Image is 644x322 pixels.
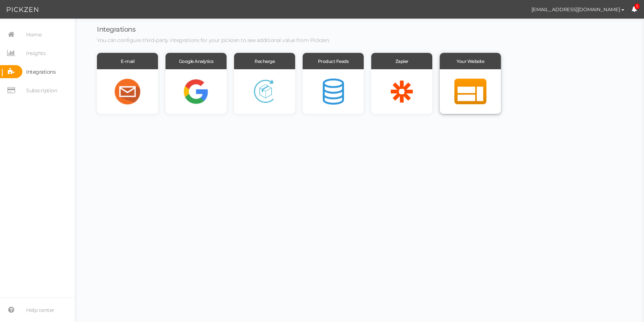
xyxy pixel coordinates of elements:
[26,47,45,59] span: Insights
[165,53,227,69] div: Google Analytics
[26,29,41,41] span: Home
[97,37,330,44] span: You can configure third-party integrations for your pickzen to see additional value from Pickzen.
[97,25,135,34] span: Integrations
[457,58,484,64] span: Your Website
[97,53,158,69] div: E-mail
[531,6,620,12] span: [EMAIL_ADDRESS][DOMAIN_NAME]
[234,53,295,69] div: Recharge
[371,53,432,69] div: Zapier
[26,304,54,316] span: Help center
[524,3,631,16] button: [EMAIL_ADDRESS][DOMAIN_NAME]
[511,3,524,16] img: d5411897ab302062c568c13ad04a4881
[26,85,57,96] span: Subscription
[7,5,38,14] img: Pickzen logo
[635,4,640,9] span: 5
[26,66,56,78] span: Integrations
[318,58,349,64] span: Product Feeds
